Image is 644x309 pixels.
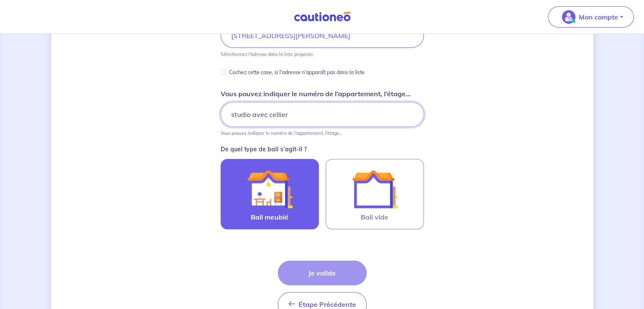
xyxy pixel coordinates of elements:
p: Vous pouvez indiquer le numéro de l’appartement, l’étage... [221,89,411,99]
input: 2 rue de paris, 59000 lille [221,23,424,48]
span: Étape Précédente [299,300,356,309]
img: illu_account_valid_menu.svg [562,10,575,24]
span: Bail meublé [251,212,288,222]
p: Sélectionnez l'adresse dans la liste proposée [221,51,313,57]
img: illu_empty_lease.svg [352,166,398,212]
p: De quel type de bail s’agit-il ? [221,146,424,152]
img: illu_furnished_lease.svg [247,166,293,212]
p: Mon compte [579,12,618,22]
button: illu_account_valid_menu.svgMon compte [548,6,634,28]
span: Bail vide [361,212,388,222]
p: Vous pouvez indiquer le numéro de l’appartement, l’étage... [221,130,342,136]
input: Appartement 2 [221,102,424,127]
p: Cochez cette case, si l'adresse n'apparaît pas dans la liste [229,67,365,78]
img: Cautioneo [290,11,354,22]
